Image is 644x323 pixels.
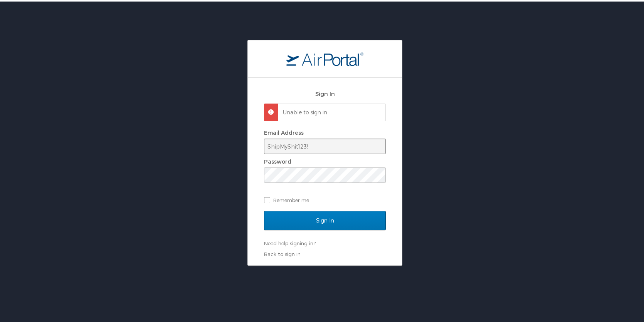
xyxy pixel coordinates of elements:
h2: Sign In [264,88,386,97]
p: Unable to sign in [283,107,378,115]
a: Need help signing in? [264,239,316,245]
label: Password [264,157,291,163]
img: logo [286,50,363,64]
input: Sign In [264,209,386,229]
label: Email Address [264,128,304,134]
label: Remember me [264,193,386,204]
a: Back to sign in [264,249,301,256]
